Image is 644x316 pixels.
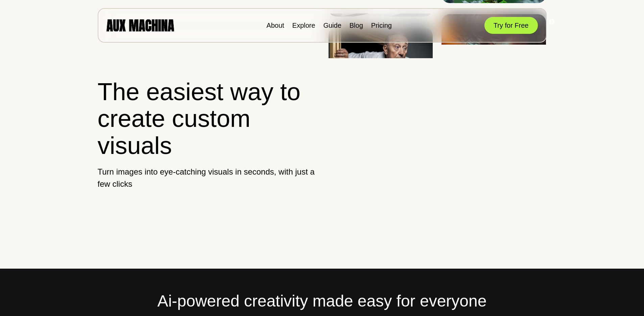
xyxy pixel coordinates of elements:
a: About [266,22,284,29]
h1: The easiest way to create custom visuals [98,78,316,159]
p: Turn images into eye-catching visuals in seconds, with just a few clicks [98,166,316,190]
a: Pricing [371,22,392,29]
button: Try for Free [484,17,538,34]
a: Blog [350,22,363,29]
a: Explore [292,22,315,29]
img: AUX MACHINA [106,19,174,31]
h2: Ai-powered creativity made easy for everyone [98,289,547,313]
a: Guide [323,22,341,29]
